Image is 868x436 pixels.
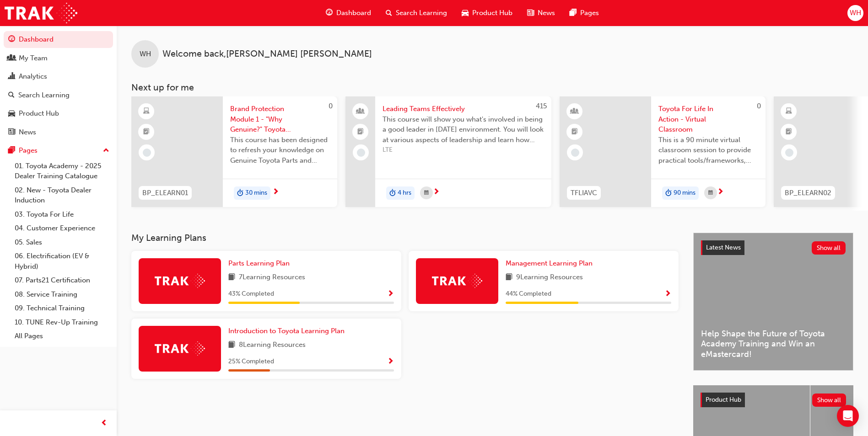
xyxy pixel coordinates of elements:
span: booktick-icon [786,126,792,138]
span: guage-icon [8,36,15,44]
a: Dashboard [4,31,113,48]
span: WH [140,49,151,59]
a: 10. TUNE Rev-Up Training [11,315,113,330]
a: Latest NewsShow allHelp Shape the Future of Toyota Academy Training and Win an eMastercard! [693,233,853,371]
span: Dashboard [336,8,371,18]
span: 43 % Completed [228,289,274,299]
span: 25 % Completed [228,356,274,367]
a: search-iconSearch Learning [378,4,454,22]
span: learningResourceType_ELEARNING-icon [786,106,792,117]
a: 01. Toyota Academy - 2025 Dealer Training Catalogue [11,159,113,183]
span: Brand Protection Module 1 - "Why Genuine?" Toyota Genuine Parts and Accessories [230,104,330,135]
h3: Next up for me [117,82,868,93]
span: LTE [383,145,544,155]
span: booktick-icon [571,126,578,138]
span: 90 mins [674,188,695,198]
a: Management Learning Plan [506,258,596,269]
a: All Pages [11,329,113,343]
div: Search Learning [18,90,70,101]
span: news-icon [8,128,15,137]
a: 0TFLIAVCToyota For Life In Action - Virtual ClassroomThis is a 90 minute virtual classroom sessio... [560,96,766,207]
span: Show Progress [387,290,394,298]
span: calendar-icon [424,187,429,199]
a: News [4,124,113,141]
span: News [538,8,555,18]
span: 415 [536,102,547,110]
span: book-icon [228,272,235,283]
span: duration-icon [237,187,243,199]
span: next-icon [433,188,440,197]
span: 8 Learning Resources [239,340,306,351]
img: Trak [432,274,482,288]
span: 9 Learning Resources [516,272,583,283]
span: learningRecordVerb_NONE-icon [357,149,365,157]
span: up-icon [103,145,109,157]
a: 05. Sales [11,235,113,250]
span: pages-icon [8,147,15,155]
h3: My Learning Plans [131,233,679,243]
a: 03. Toyota For Life [11,207,113,222]
a: Product Hub [4,105,113,122]
a: car-iconProduct Hub [454,4,520,22]
a: 09. Technical Training [11,301,113,315]
a: news-iconNews [520,4,562,22]
span: learningResourceType_INSTRUCTOR_LED-icon [571,106,578,117]
span: pages-icon [570,7,577,19]
span: BP_ELEARN01 [142,188,188,198]
a: Search Learning [4,87,113,104]
span: car-icon [462,7,469,19]
a: 0BP_ELEARN01Brand Protection Module 1 - "Why Genuine?" Toyota Genuine Parts and AccessoriesThis c... [131,96,337,207]
button: Show all [812,241,846,255]
span: learningResourceType_ELEARNING-icon [143,106,150,117]
span: next-icon [272,188,279,197]
span: learningRecordVerb_NONE-icon [143,149,151,157]
span: car-icon [8,110,15,118]
span: Help Shape the Future of Toyota Academy Training and Win an eMastercard! [701,329,846,360]
div: Analytics [19,71,47,82]
span: 0 [329,102,333,110]
a: Latest NewsShow all [701,240,846,255]
span: search-icon [386,7,392,19]
img: Trak [155,274,205,288]
a: 04. Customer Experience [11,221,113,235]
span: Show Progress [664,290,671,298]
span: This is a 90 minute virtual classroom session to provide practical tools/frameworks, behaviours a... [658,135,758,166]
button: DashboardMy TeamAnalyticsSearch LearningProduct HubNews [4,29,113,142]
button: Pages [4,142,113,159]
span: book-icon [506,272,512,283]
button: Show Progress [664,288,671,300]
span: 44 % Completed [506,289,551,299]
div: Product Hub [19,108,59,119]
span: Pages [580,8,599,18]
span: Toyota For Life In Action - Virtual Classroom [658,104,758,135]
span: Parts Learning Plan [228,259,290,267]
span: 0 [757,102,761,110]
div: My Team [19,53,48,64]
span: 4 hrs [398,188,411,198]
button: Show Progress [387,288,394,300]
a: Product HubShow all [701,393,846,407]
button: Show all [812,393,846,407]
span: next-icon [717,188,724,197]
span: Welcome back , [PERSON_NAME] [PERSON_NAME] [162,49,372,59]
span: Introduction to Toyota Learning Plan [228,327,345,335]
span: booktick-icon [357,126,364,138]
span: learningRecordVerb_NONE-icon [571,149,579,157]
span: BP_ELEARN02 [785,188,831,198]
div: Pages [19,145,38,156]
span: Product Hub [706,396,741,404]
div: Open Intercom Messenger [837,405,859,427]
span: people-icon [357,106,364,117]
span: Latest News [706,244,741,251]
span: This course has been designed to refresh your knowledge on Genuine Toyota Parts and Accessories s... [230,135,330,166]
span: search-icon [8,91,15,100]
span: Management Learning Plan [506,259,593,267]
span: news-icon [527,7,534,19]
span: booktick-icon [143,126,150,138]
span: This course will show you what's involved in being a good leader in [DATE] environment. You will ... [383,114,544,145]
span: WH [850,8,861,18]
a: My Team [4,50,113,67]
span: Search Learning [396,8,447,18]
span: duration-icon [389,187,396,199]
